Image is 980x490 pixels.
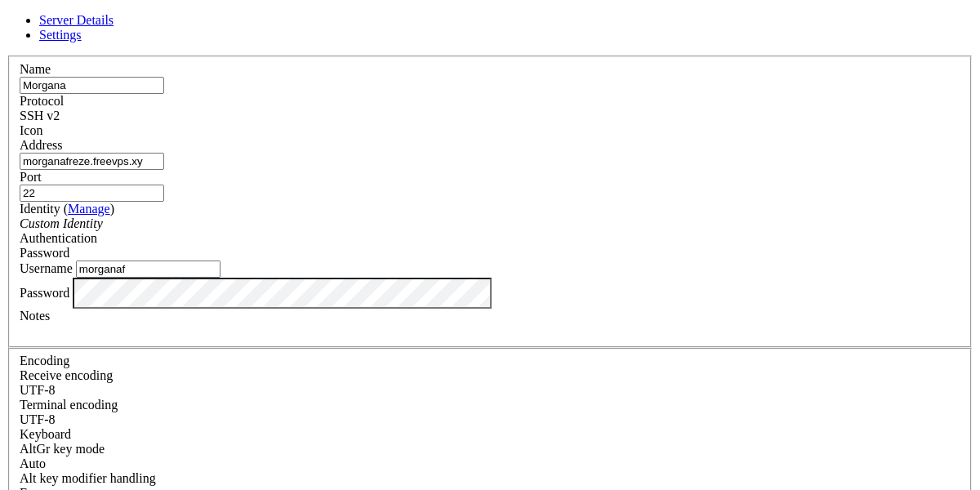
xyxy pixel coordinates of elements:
[20,109,60,122] span: SSH v2
[20,202,114,216] label: Identity
[20,383,56,397] span: UTF-8
[20,94,64,108] label: Protocol
[20,216,103,230] i: Custom Identity
[20,123,42,137] label: Icon
[20,62,51,76] label: Name
[20,138,62,152] label: Address
[20,457,46,470] span: Auto
[20,246,69,260] span: Password
[20,368,113,382] label: Set the expected encoding for data received from the host. If the encodings do not match, visual ...
[20,231,97,245] label: Authentication
[39,28,82,42] a: Settings
[20,383,960,398] div: UTF-8
[20,427,71,441] label: Keyboard
[20,216,960,231] div: Custom Identity
[20,185,164,202] input: Port Number
[20,471,156,485] label: Controls how the Alt key is handled. Escape: Send an ESC prefix. 8-Bit: Add 128 to the typed char...
[20,77,164,94] input: Server Name
[39,13,114,27] a: Server Details
[64,202,114,216] span: ( )
[20,412,56,426] span: UTF-8
[20,109,960,123] div: SSH v2
[20,354,69,367] label: Encoding
[20,412,960,427] div: UTF-8
[20,261,73,275] label: Username
[68,202,110,216] a: Manage
[20,457,960,471] div: Auto
[76,261,220,278] input: Login Username
[20,309,50,323] label: Notes
[20,442,105,456] label: Set the expected encoding for data received from the host. If the encodings do not match, visual ...
[20,246,960,261] div: Password
[20,170,42,184] label: Port
[20,285,69,299] label: Password
[20,153,164,170] input: Host Name or IP
[20,398,118,412] label: The default terminal encoding. ISO-2022 enables character map translations (like graphics maps). ...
